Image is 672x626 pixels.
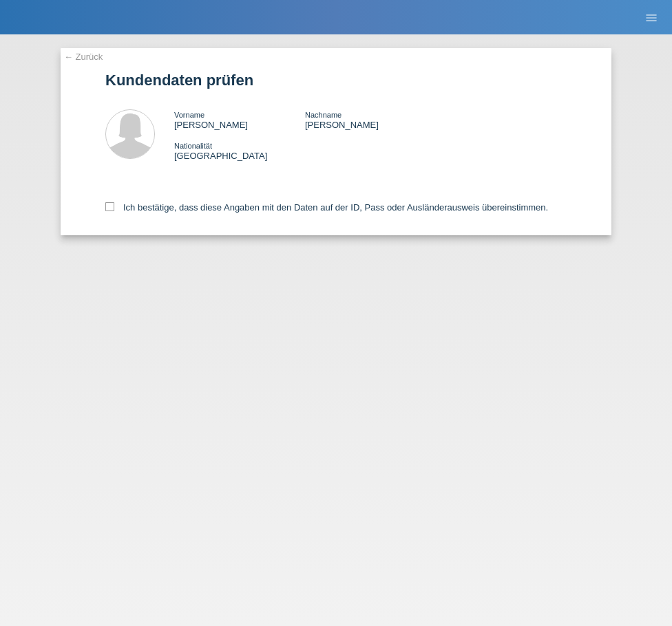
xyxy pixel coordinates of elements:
div: [PERSON_NAME] [174,109,305,130]
a: ← Zurück [64,52,103,62]
h1: Kundendaten prüfen [105,72,567,89]
div: [GEOGRAPHIC_DATA] [174,140,305,161]
span: Vorname [174,111,204,119]
span: Nachname [305,111,342,119]
span: Nationalität [174,142,212,150]
div: [PERSON_NAME] [305,109,436,130]
i: menu [644,11,658,25]
a: menu [638,13,665,21]
label: Ich bestätige, dass diese Angaben mit den Daten auf der ID, Pass oder Ausländerausweis übereinsti... [105,202,548,213]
